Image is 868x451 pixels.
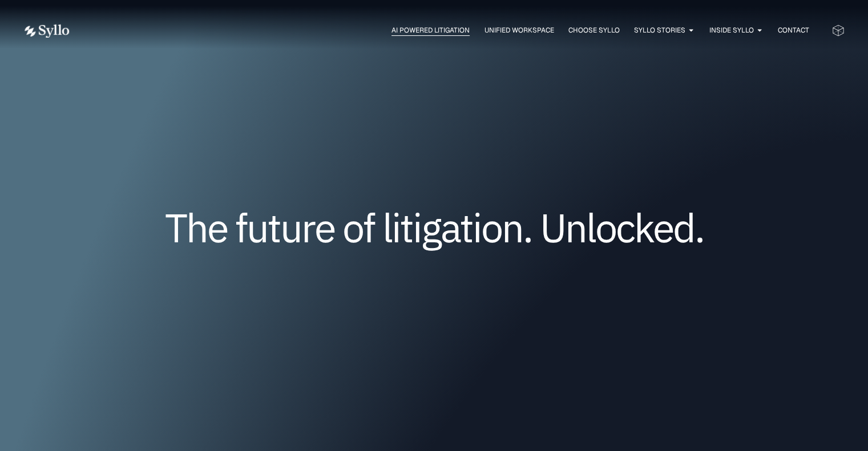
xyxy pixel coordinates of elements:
[484,25,554,35] a: Unified Workspace
[92,209,777,246] h1: The future of litigation. Unlocked.
[568,25,619,35] a: Choose Syllo
[709,25,753,35] a: Inside Syllo
[92,25,809,36] div: Menu Toggle
[92,25,809,36] nav: Menu
[633,25,685,35] a: Syllo Stories
[23,24,70,38] img: white logo
[391,25,470,35] a: AI Powered Litigation
[777,25,809,35] a: Contact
